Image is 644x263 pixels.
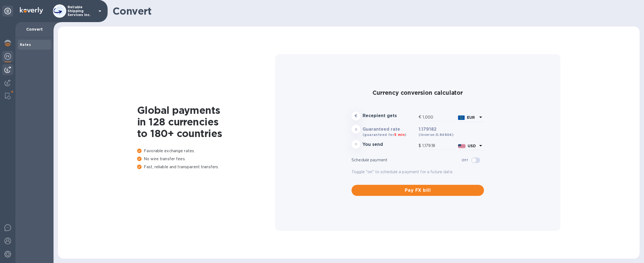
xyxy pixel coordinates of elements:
[363,127,416,132] h3: Guaranteed rate
[458,144,465,148] img: USD
[467,115,475,120] b: EUR
[462,158,468,162] b: Off
[4,53,11,60] img: Foreign exchange
[352,169,484,175] p: Toggle "on" to schedule a payment for a future date.
[419,113,422,121] div: €
[356,187,480,194] span: Pay FX bill
[352,140,360,149] div: =
[68,5,95,17] p: Reliable Shipping Services Inc.
[20,43,31,47] b: Rates
[352,125,360,133] div: x
[355,114,357,118] strong: €
[352,185,484,196] button: Pay FX bill
[363,142,416,147] h3: You send
[419,142,422,150] div: $
[137,156,275,162] p: No wire transfer fees.
[422,142,456,150] input: Amount
[113,5,635,17] h1: Convert
[20,27,49,32] p: Convert
[137,164,275,170] p: Fast, reliable and transparent transfers.
[137,148,275,154] p: Favorable exchange rates.
[363,113,416,119] h3: Recepient gets
[419,127,484,132] h3: 1.179182
[394,133,405,137] span: 5 min
[363,133,406,137] b: (guaranteed for )
[352,157,462,163] p: Schedule payment
[352,89,484,96] h2: Currency conversion calculator
[422,113,456,121] input: Amount
[419,133,454,137] b: (inverse: 0.84804 )
[137,104,275,139] h1: Global payments in 128 currencies to 180+ countries
[468,144,476,148] b: USD
[2,6,13,17] div: Unpin categories
[20,7,43,14] img: Logo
